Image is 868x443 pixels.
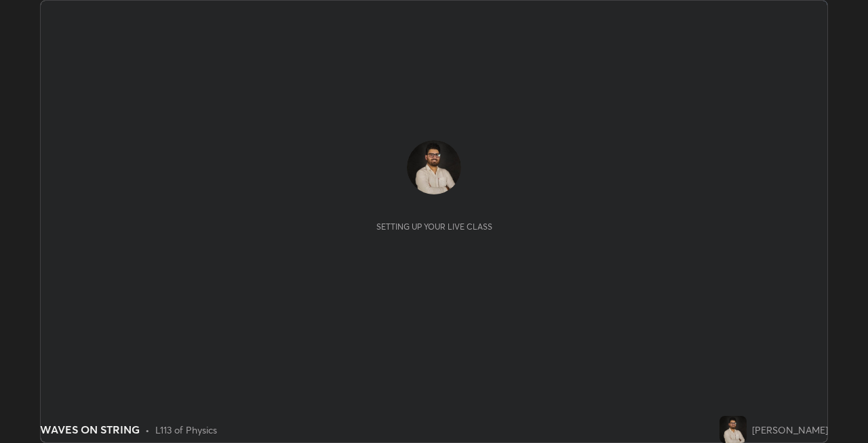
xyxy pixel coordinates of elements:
[752,423,828,437] div: [PERSON_NAME]
[719,416,747,443] img: 0e46e2be205c4e8d9fb2a007bb4b7dd5.jpg
[155,423,217,437] div: L113 of Physics
[407,140,461,194] img: 0e46e2be205c4e8d9fb2a007bb4b7dd5.jpg
[376,221,492,232] div: Setting up your live class
[145,423,150,437] div: •
[40,421,140,438] div: WAVES ON STRING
